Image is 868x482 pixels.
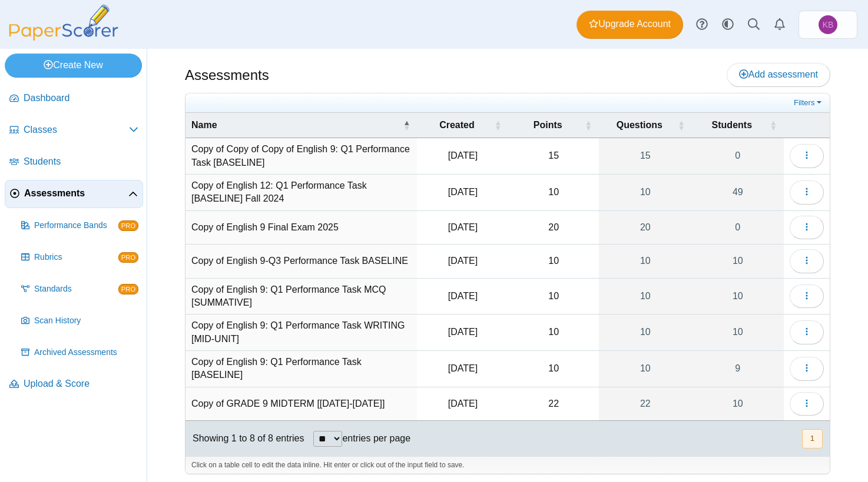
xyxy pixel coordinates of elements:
[5,32,122,42] a: PaperScorer
[448,187,478,197] time: Sep 6, 2024 at 10:17 AM
[342,433,410,443] label: entries per page
[24,187,128,200] span: Assessments
[508,314,599,351] td: 10
[448,222,478,232] time: Jun 10, 2025 at 12:46 PM
[692,245,784,277] a: 10
[823,21,834,29] span: Kelly Brasile
[599,279,692,314] a: 10
[24,92,138,105] span: Dashboard
[692,138,784,174] a: 0
[16,307,143,335] a: Scan History
[5,116,143,145] a: Classes
[599,351,692,387] a: 10
[24,123,129,136] span: Classes
[599,175,692,210] a: 10
[448,150,478,160] time: Sep 2, 2025 at 12:50 PM
[185,175,417,211] td: Copy of English 12: Q1 Performance Task [BASELINE] Fall 2024
[185,351,417,387] td: Copy of English 9: Q1 Performance Task [BASELINE]
[494,113,501,138] span: Created : Activate to sort
[16,212,143,240] a: Performance Bands PRO
[118,252,138,263] span: PRO
[508,387,599,421] td: 22
[5,180,143,208] a: Assessments
[185,314,417,351] td: Copy of English 9: Q1 Performance Task WRITING [MID-UNIT]
[791,97,827,109] a: Filters
[5,370,143,399] a: Upload & Score
[5,148,143,176] a: Students
[185,421,304,456] div: Showing 1 to 8 of 8 entries
[185,65,269,85] h1: Assessments
[5,53,142,77] a: Create New
[5,5,122,41] img: PaperScorer
[34,283,118,295] span: Standards
[599,387,692,420] a: 22
[16,339,143,367] a: Archived Assessments
[589,18,671,31] span: Upgrade Account
[16,243,143,272] a: Rubrics PRO
[448,363,478,373] time: Sep 3, 2024 at 1:30 PM
[599,314,692,350] a: 10
[799,11,857,39] a: Kelly Brasile
[692,279,784,314] a: 10
[448,327,478,337] time: Oct 1, 2024 at 1:31 PM
[16,275,143,303] a: Standards PRO
[448,256,478,266] time: Jan 30, 2025 at 1:37 PM
[185,387,417,421] td: Copy of GRADE 9 MIDTERM [[DATE]-[DATE]]
[599,245,692,277] a: 10
[191,120,217,130] span: Name
[508,175,599,211] td: 10
[448,291,478,301] time: Nov 20, 2024 at 1:45 PM
[118,284,138,294] span: PRO
[801,429,823,448] nav: pagination
[118,220,138,231] span: PRO
[508,279,599,315] td: 10
[439,120,475,130] span: Created
[692,211,784,244] a: 0
[448,399,478,409] time: Jan 14, 2025 at 2:23 PM
[678,113,685,138] span: Questions : Activate to sort
[34,252,118,263] span: Rubrics
[508,245,599,278] td: 10
[34,220,118,232] span: Performance Bands
[819,15,837,34] span: Kelly Brasile
[508,138,599,175] td: 15
[577,11,683,39] a: Upgrade Account
[617,120,662,130] span: Questions
[692,175,784,210] a: 49
[34,315,138,327] span: Scan History
[185,211,417,245] td: Copy of English 9 Final Exam 2025
[692,314,784,350] a: 10
[534,120,562,130] span: Points
[739,69,818,79] span: Add assessment
[727,63,830,86] a: Add assessment
[403,113,410,138] span: Name : Activate to invert sorting
[770,113,777,138] span: Students : Activate to sort
[692,351,784,387] a: 9
[508,211,599,245] td: 20
[185,245,417,278] td: Copy of English 9-Q3 Performance Task BASELINE
[24,377,138,390] span: Upload & Score
[34,347,138,359] span: Archived Assessments
[599,138,692,174] a: 15
[5,85,143,113] a: Dashboard
[599,211,692,244] a: 20
[802,429,823,448] button: 1
[185,456,830,474] div: Click on a table cell to edit the data inline. Hit enter or click out of the input field to save.
[185,279,417,315] td: Copy of English 9: Q1 Performance Task MCQ [SUMMATIVE]
[767,12,793,38] a: Alerts
[585,113,592,138] span: Points : Activate to sort
[508,351,599,387] td: 10
[692,387,784,420] a: 10
[712,120,752,130] span: Students
[24,155,138,168] span: Students
[185,138,417,175] td: Copy of Copy of Copy of English 9: Q1 Performance Task [BASELINE]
